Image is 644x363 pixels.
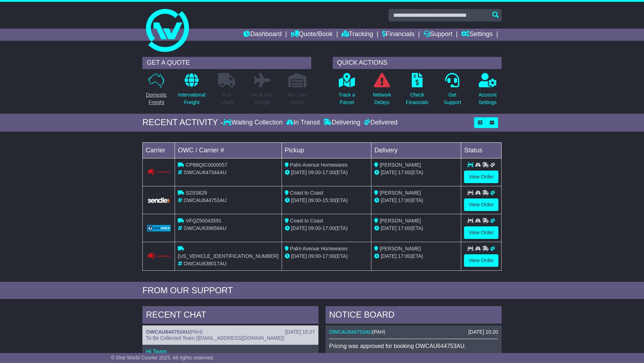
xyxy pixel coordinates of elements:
span: 17:00 [398,197,410,203]
a: NetworkDelays [372,73,391,110]
span: 17:00 [398,170,410,175]
p: International Freight [178,91,205,106]
td: Pickup [282,142,371,158]
span: Palm Avenue Homewares [290,162,348,168]
span: OWCAU644753AU [184,197,226,203]
span: OWCAU647344AU [184,170,226,175]
span: 15:30 [322,197,335,203]
div: [DATE] 10:20 [468,329,498,335]
a: View Order [464,226,498,239]
span: 17:00 [322,253,335,259]
span: 17:00 [322,225,335,231]
div: NOTICE BOARD [326,306,502,325]
span: S2SS629 [186,190,207,196]
span: OWCAU639659AU [184,225,226,231]
p: Pricing was approved for booking OWCAU644753AU. [329,343,498,349]
div: - (ETA) [285,252,369,260]
span: Coast to Coast [290,190,323,196]
span: [PERSON_NAME] [380,190,421,196]
img: Couriers_Please.png [147,252,171,260]
div: - (ETA) [285,225,369,232]
p: Network Delays [373,91,391,106]
span: © One World Courier 2025. All rights reserved. [111,355,214,360]
td: OWC / Carrier # [175,142,282,158]
p: Domestic Freight [146,91,167,106]
p: Air / Sea Depot [288,91,307,106]
div: RECENT CHAT [142,306,318,325]
div: RECENT ACTIVITY - [142,117,223,128]
p: Account Settings [479,91,497,106]
a: CheckFinancials [406,73,429,110]
div: QUICK ACTIONS [333,57,502,69]
a: Dashboard [243,29,282,41]
img: GetCarrierServiceLogo [147,168,171,176]
span: [DATE] [381,197,396,203]
p: Air & Sea Freight [252,91,273,106]
p: Track a Parcel [338,91,355,106]
td: Delivery [371,142,461,158]
span: 09:00 [308,197,321,203]
a: View Order [464,198,498,211]
img: GetCarrierServiceLogo [147,225,171,231]
span: [PERSON_NAME] [380,246,421,251]
span: Coast to Coast [290,218,323,224]
span: CPB8QIC0000057 [186,162,227,168]
div: - (ETA) [285,169,369,176]
span: [DATE] [291,170,307,175]
a: Settings [461,29,493,41]
span: [DATE] [381,170,396,175]
span: [PERSON_NAME] [380,162,421,168]
span: PAH [374,329,384,335]
a: Quote/Book [291,29,333,41]
span: Palm Avenue Homewares [290,246,348,251]
div: (ETA) [374,252,458,260]
span: [DATE] [291,197,307,203]
span: To Be Collected Team ([EMAIL_ADDRESS][DOMAIN_NAME]) [146,335,284,341]
span: [DATE] [291,225,307,231]
div: GET A QUOTE [142,57,311,69]
div: Delivering [322,119,362,127]
a: AccountSettings [478,73,497,110]
span: 17:00 [322,170,335,175]
div: (ETA) [374,169,458,176]
span: 09:00 [308,170,321,175]
span: [US_VEHICLE_IDENTIFICATION_NUMBER] [178,253,278,259]
div: - (ETA) [285,197,369,204]
div: Waiting Collection [223,119,284,127]
span: [DATE] [291,253,307,259]
p: Get Support [444,91,461,106]
div: Delivered [362,119,397,127]
a: DomesticFreight [146,73,167,110]
span: 09:00 [308,253,321,259]
img: GetCarrierServiceLogo [147,197,171,203]
div: ( ) [329,329,498,335]
a: View Order [464,254,498,267]
p: Check Financials [406,91,429,106]
div: [DATE] 10:27 [285,329,315,335]
div: FROM OUR SUPPORT [142,285,502,296]
a: GetSupport [443,73,462,110]
span: 17:00 [398,253,410,259]
span: [DATE] [381,225,396,231]
a: OWCAU644753AU [329,329,372,335]
div: In Transit [284,119,322,127]
div: ( ) [146,329,315,335]
span: VFQZ50043591 [186,218,221,224]
p: Full Loads [218,91,236,106]
span: PAH [191,329,201,335]
a: View Order [464,171,498,183]
a: Financials [382,29,415,41]
a: Tracking [342,29,373,41]
span: OWCAU638017AU [184,261,226,266]
span: [DATE] [381,253,396,259]
div: (ETA) [374,197,458,204]
a: Support [424,29,453,41]
a: OWCAU644753AU [146,329,189,335]
a: InternationalFreight [177,73,206,110]
td: Carrier [143,142,175,158]
div: (ETA) [374,225,458,232]
span: 17:00 [398,225,410,231]
td: Status [461,142,502,158]
span: [PERSON_NAME] [380,218,421,224]
span: 09:00 [308,225,321,231]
